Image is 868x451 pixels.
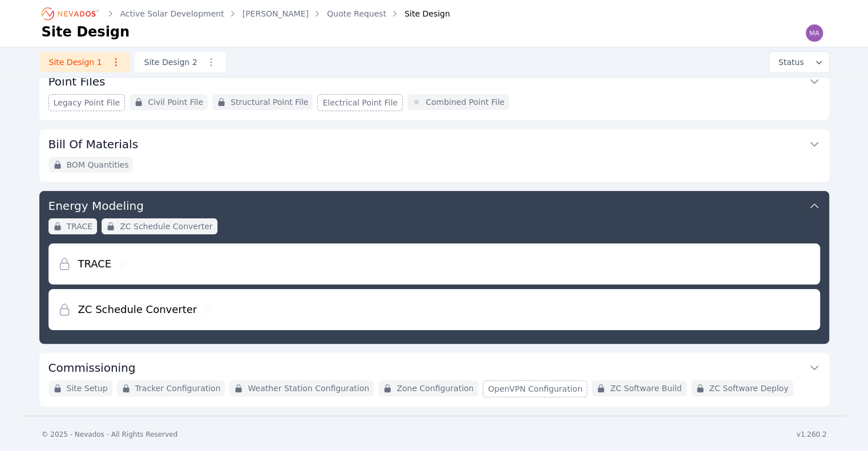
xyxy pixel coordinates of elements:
[39,67,829,120] div: Point FilesLegacy Point FileCivil Point FileStructural Point FileElectrical Point FileCombined Po...
[49,136,139,152] h3: Bill Of Materials
[397,383,474,394] span: Zone Configuration
[120,8,224,19] a: Active Solar Development
[67,383,108,394] span: Site Setup
[49,360,136,376] h3: Commissioning
[805,24,823,42] img: matthew.breyfogle@nevados.solar
[67,221,93,232] span: TRACE
[39,191,829,344] div: Energy ModelingTRACEZC Schedule ConverterTRACEZC Schedule Converter
[39,129,829,182] div: Bill Of MaterialsBOM Quantities
[426,96,504,108] span: Combined Point File
[231,96,308,108] span: Structural Point File
[327,8,386,19] a: Quote Request
[248,383,369,394] span: Weather Station Configuration
[488,383,582,395] span: OpenVPN Configuration
[78,302,197,318] h2: ZC Schedule Converter
[120,221,212,232] span: ZC Schedule Converter
[49,191,820,218] button: Energy Modeling
[610,383,681,394] span: ZC Software Build
[42,5,450,23] nav: Breadcrumb
[135,52,225,72] a: Site Design 2
[49,67,820,94] button: Point Files
[67,159,129,170] span: BOM Quantities
[49,353,820,380] button: Commissioning
[322,97,397,108] span: Electrical Point File
[797,430,827,439] div: v1.260.2
[49,198,144,214] h3: Energy Modeling
[243,8,309,19] a: [PERSON_NAME]
[389,8,450,19] div: Site Design
[78,256,112,272] h2: TRACE
[148,96,203,108] span: Civil Point File
[135,383,221,394] span: Tracker Configuration
[39,52,130,72] a: Site Design 1
[709,383,789,394] span: ZC Software Deploy
[769,52,829,72] button: Status
[39,353,829,407] div: CommissioningSite SetupTracker ConfigurationWeather Station ConfigurationZone ConfigurationOpenVP...
[54,97,120,108] span: Legacy Point File
[42,430,178,439] div: © 2025 - Nevados - All Rights Reserved
[774,56,804,68] span: Status
[42,23,130,41] h1: Site Design
[49,74,106,90] h3: Point Files
[49,129,820,157] button: Bill Of Materials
